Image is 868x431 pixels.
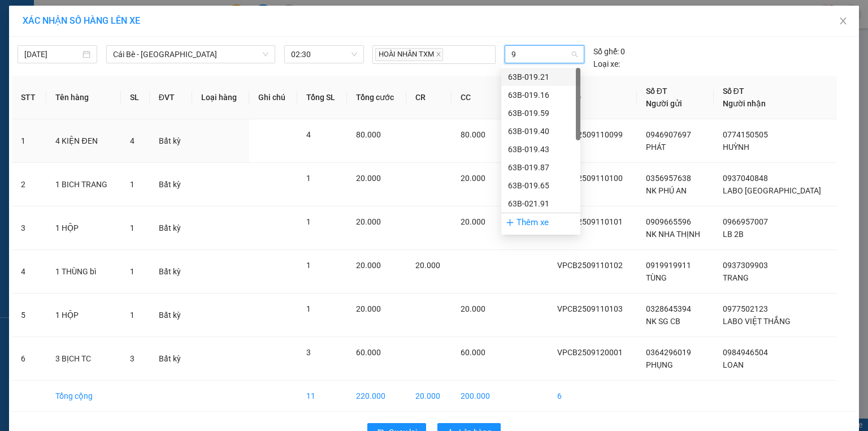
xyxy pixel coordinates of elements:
div: 63B-019.16 [501,86,580,104]
div: 63B-019.40 [501,122,580,140]
span: 0356957638 [646,174,691,183]
div: 63B-019.65 [501,176,580,195]
td: 1 [12,119,46,163]
span: 0966957007 [723,217,768,226]
span: 3 [130,354,134,363]
td: Bất kỳ [150,337,192,381]
div: 63B-019.21 [501,68,580,86]
span: 20.000 [356,217,381,226]
div: 63B-019.16 [508,89,574,101]
td: Bất kỳ [150,206,192,250]
span: VPCB2509110102 [557,261,623,270]
span: 20.000 [356,304,381,313]
th: Ghi chú [249,76,297,119]
th: Loại hàng [192,76,249,119]
span: 20.000 [461,304,485,313]
span: 1 [130,180,134,189]
span: HOÀI NHÂN TXM [375,48,443,61]
span: Loại xe: [593,58,620,70]
span: 0909665596 [646,217,691,226]
div: 63B-021.91 [501,195,580,213]
th: CC [452,76,502,119]
div: 63B-019.65 [508,179,574,192]
span: PHÁT [646,143,666,152]
span: TÙNG [646,273,667,282]
td: 3 BỊCH TC [46,337,120,381]
td: Bất kỳ [150,163,192,206]
span: 80.000 [461,130,485,139]
span: Cái Bè - Sài Gòn [113,46,268,63]
span: NK SG CB [646,317,680,326]
span: VPCB2509120001 [557,348,623,357]
span: LABO VIỆT THẮNG [723,317,791,326]
td: 11 [297,381,347,412]
span: 1 [306,217,311,226]
span: TRANG [723,273,749,282]
span: 60.000 [356,348,381,357]
input: 12/09/2025 [24,48,80,61]
span: VPCB2509110100 [557,174,623,183]
span: 02:30 [291,46,357,63]
div: 0 [593,45,625,58]
span: Số ĐT [646,87,667,96]
th: STT [12,76,46,119]
span: LABO [GEOGRAPHIC_DATA] [723,186,821,195]
span: close [839,16,848,25]
span: 20.000 [356,174,381,183]
span: 1 [130,223,134,232]
td: 20.000 [406,381,452,412]
span: 0977502123 [723,304,768,313]
span: 0937040848 [723,174,768,183]
th: Tổng SL [297,76,347,119]
td: Tổng cộng [46,381,120,412]
div: 63B-019.21 [508,71,574,83]
th: ĐVT [150,76,192,119]
div: 63B-019.87 [501,158,580,176]
div: 63B-019.59 [501,104,580,122]
span: 1 [306,304,311,313]
div: Thêm xe [501,213,580,232]
td: 1 THÙNG bì [46,250,120,294]
span: down [262,51,269,58]
span: 1 [306,174,311,183]
td: 6 [12,337,46,381]
td: 1 BICH TRANG [46,163,120,206]
td: 2 [12,163,46,206]
td: Bất kỳ [150,294,192,337]
td: 220.000 [347,381,406,412]
span: 4 [306,130,311,139]
button: Close [827,6,859,37]
span: 20.000 [461,217,485,226]
span: Người nhận [723,99,766,108]
span: 20.000 [461,174,485,183]
span: 4 [130,136,134,145]
span: XÁC NHẬN SỐ HÀNG LÊN XE [23,15,140,26]
td: 1 HỘP [46,294,120,337]
span: 0364296019 [646,348,691,357]
td: Bất kỳ [150,119,192,163]
span: 1 [130,311,134,320]
span: 0328645394 [646,304,691,313]
span: Số ghế: [593,45,619,58]
th: Mã GD [548,76,637,119]
span: NK NHA THỊNH [646,230,700,239]
td: 6 [548,381,637,412]
span: LB 2B [723,230,744,239]
span: 0984946504 [723,348,768,357]
span: NK PHÚ AN [646,186,687,195]
span: 20.000 [356,261,381,270]
span: VPCB2509110103 [557,304,623,313]
div: 63B-019.43 [501,140,580,158]
span: 80.000 [356,130,381,139]
span: 3 [306,348,311,357]
td: 200.000 [452,381,502,412]
div: 63B-019.40 [508,125,574,137]
span: LOAN [723,360,744,369]
td: 3 [12,206,46,250]
span: PHỤNG [646,360,673,369]
td: 5 [12,294,46,337]
div: 63B-019.43 [508,143,574,156]
span: 60.000 [461,348,485,357]
td: Bất kỳ [150,250,192,294]
th: Tổng cước [347,76,406,119]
